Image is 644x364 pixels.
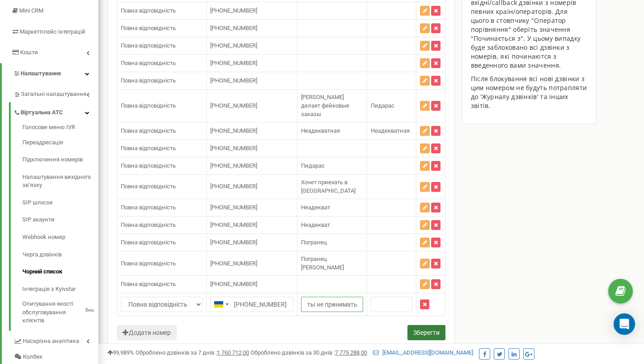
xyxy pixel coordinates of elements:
[210,7,257,14] span: [PHONE_NUMBER]
[22,194,98,212] a: SIP шлюзи
[13,84,98,102] a: Загальні налаштування
[301,94,349,117] span: [PERSON_NAME] делает фейковые заказы
[210,102,257,109] span: [PHONE_NUMBER]
[301,127,340,134] span: Неадекватная
[210,183,257,190] span: [PHONE_NUMBER]
[121,7,176,14] span: Повна відповідність
[21,108,63,117] span: Віртуальна АТС
[22,246,98,264] a: Черга дзвінків
[2,63,98,84] a: Налаштування
[420,299,429,309] button: Видалити
[121,239,176,246] span: Повна відповідність
[13,331,98,349] a: Наскрізна аналітика
[121,102,176,109] span: Повна відповідність
[121,221,176,228] span: Повна відповідність
[22,134,98,152] a: Переадресація
[121,77,176,84] span: Повна відповідність
[136,349,249,356] span: Оброблено дзвінків за 7 днів :
[471,74,588,110] p: Після блокування всі нові дзвінки з цим номером не будуть потрапляти до 'Журналу дзвінків' та інш...
[407,325,445,340] button: Зберегти
[22,263,98,281] a: Чорний список
[121,260,176,267] span: Повна відповідність
[301,162,325,169] span: Пидарас
[301,221,330,228] span: Неадекват
[210,60,257,66] span: [PHONE_NUMBER]
[19,7,43,14] span: Mini CRM
[211,297,231,312] div: Telephone country code
[614,313,635,335] div: Open Intercom Messenger
[20,28,85,35] span: Маркетплейс інтеграцій
[121,25,176,31] span: Повна відповідність
[121,162,176,169] span: Повна відповідність
[22,229,98,246] a: Webhook номер
[107,349,134,356] span: 99,989%
[217,349,249,356] u: 1 760 712,00
[121,145,176,152] span: Повна відповідність
[210,127,257,134] span: [PHONE_NUMBER]
[13,102,98,121] a: Віртуальна АТС
[301,239,327,246] span: Погранец
[121,183,176,190] span: Повна відповідність
[210,221,257,228] span: [PHONE_NUMBER]
[371,102,394,109] span: Пидарас
[22,169,98,194] a: Налаштування вихідного зв’язку
[121,42,176,49] span: Повна відповідність
[22,151,98,169] a: Підключення номерів
[121,60,176,66] span: Повна відповідність
[21,90,86,99] span: Загальні налаштування
[210,239,257,246] span: [PHONE_NUMBER]
[22,211,98,229] a: SIP акаунти
[210,281,257,287] span: [PHONE_NUMBER]
[121,127,176,134] span: Повна відповідність
[373,349,473,356] a: [EMAIL_ADDRESS][DOMAIN_NAME]
[22,281,98,298] a: Інтеграція з Kyivstar
[210,25,257,31] span: [PHONE_NUMBER]
[210,42,257,49] span: [PHONE_NUMBER]
[121,204,176,211] span: Повна відповідність
[22,298,98,325] a: Опитування якості обслуговування клієнтівBeta
[20,49,38,56] span: Кошти
[117,325,177,340] button: Додати номер
[23,353,42,361] span: Колбек
[301,256,344,271] span: Погранец [PERSON_NAME]
[210,77,257,84] span: [PHONE_NUMBER]
[301,179,356,194] span: Хочет приехать в [GEOGRAPHIC_DATA]
[210,297,293,312] input: 050 123 4567
[21,70,61,77] span: Налаштування
[121,281,176,287] span: Повна відповідність
[210,162,257,169] span: [PHONE_NUMBER]
[210,204,257,211] span: [PHONE_NUMBER]
[371,127,410,134] span: Неадекватная
[210,145,257,152] span: [PHONE_NUMBER]
[335,349,367,356] u: 7 775 288,00
[250,349,367,356] span: Оброблено дзвінків за 30 днів :
[301,204,330,211] span: Неадекват
[22,123,98,134] a: Голосове меню IVR
[23,337,79,346] span: Наскрізна аналітика
[210,260,257,267] span: [PHONE_NUMBER]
